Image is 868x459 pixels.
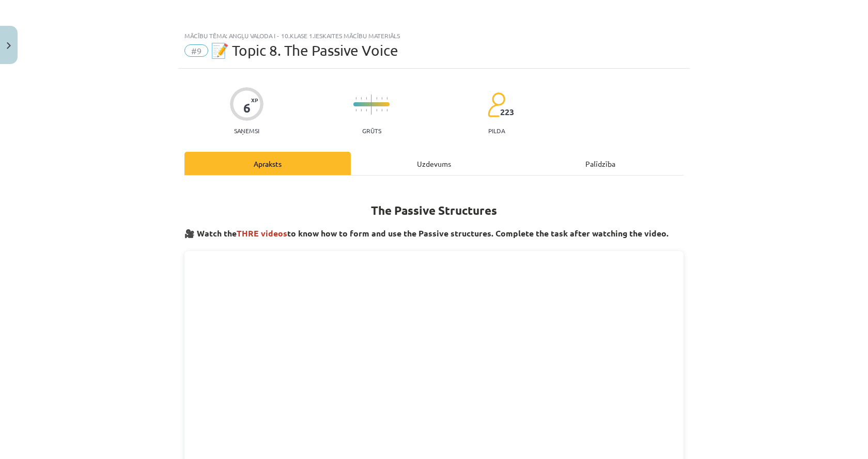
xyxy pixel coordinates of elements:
[184,228,669,239] strong: 🎥 Watch the to know how to form and use the Passive structures. Complete the task after watching ...
[381,97,382,100] img: icon-short-line-57e1e144782c952c97e751825c79c345078a6d821885a25fce030b3d8c18986b.svg
[211,42,398,59] span: 📝 Topic 8. The Passive Voice
[386,109,388,112] img: icon-short-line-57e1e144782c952c97e751825c79c345078a6d821885a25fce030b3d8c18986b.svg
[376,109,377,112] img: icon-short-line-57e1e144782c952c97e751825c79c345078a6d821885a25fce030b3d8c18986b.svg
[376,97,377,100] img: icon-short-line-57e1e144782c952c97e751825c79c345078a6d821885a25fce030b3d8c18986b.svg
[371,203,497,218] strong: The Passive Structures
[362,127,381,134] p: Grūts
[7,42,11,49] img: icon-close-lesson-0947bae3869378f0d4975bcd49f059093ad1ed9edebbc8119c70593378902aed.svg
[237,228,287,239] span: THRE videos
[487,92,505,118] img: students-c634bb4e5e11cddfef0936a35e636f08e4e9abd3cc4e673bd6f9a4125e45ecb1.svg
[381,109,382,112] img: icon-short-line-57e1e144782c952c97e751825c79c345078a6d821885a25fce030b3d8c18986b.svg
[184,32,684,39] div: Mācību tēma: Angļu valoda i - 10.klase 1.ieskaites mācību materiāls
[386,97,388,100] img: icon-short-line-57e1e144782c952c97e751825c79c345078a6d821885a25fce030b3d8c18986b.svg
[361,109,362,112] img: icon-short-line-57e1e144782c952c97e751825c79c345078a6d821885a25fce030b3d8c18986b.svg
[500,107,514,117] span: 223
[243,101,251,115] div: 6
[361,97,362,100] img: icon-short-line-57e1e144782c952c97e751825c79c345078a6d821885a25fce030b3d8c18986b.svg
[366,109,367,112] img: icon-short-line-57e1e144782c952c97e751825c79c345078a6d821885a25fce030b3d8c18986b.svg
[355,109,357,112] img: icon-short-line-57e1e144782c952c97e751825c79c345078a6d821885a25fce030b3d8c18986b.svg
[251,97,258,103] span: XP
[351,152,517,175] div: Uzdevums
[184,44,208,57] span: #9
[371,94,372,115] img: icon-long-line-d9ea69661e0d244f92f715978eff75569469978d946b2353a9bb055b3ed8787d.svg
[488,127,505,134] p: pilda
[355,97,357,100] img: icon-short-line-57e1e144782c952c97e751825c79c345078a6d821885a25fce030b3d8c18986b.svg
[184,152,351,175] div: Apraksts
[366,97,367,100] img: icon-short-line-57e1e144782c952c97e751825c79c345078a6d821885a25fce030b3d8c18986b.svg
[517,152,684,175] div: Palīdzība
[230,127,263,134] p: Saņemsi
